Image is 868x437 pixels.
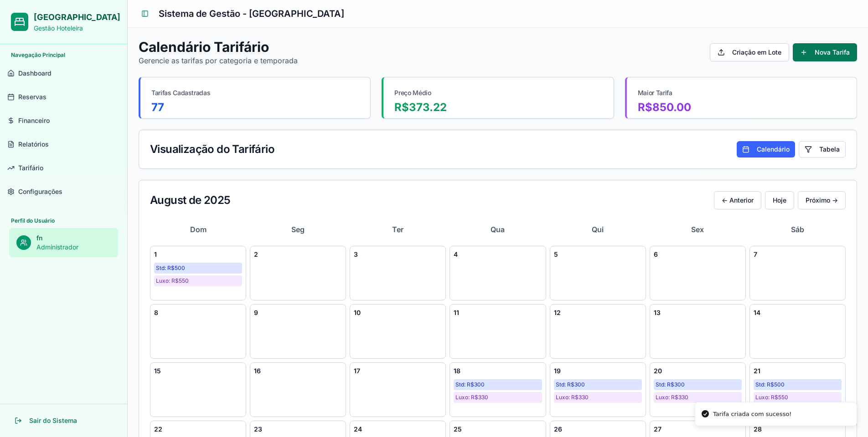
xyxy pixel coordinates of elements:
button: Sair do Sistema [7,412,120,430]
h2: [GEOGRAPHIC_DATA] [34,11,116,24]
div: 3 [354,250,442,259]
div: 13 [654,308,742,317]
div: Seg [250,220,346,239]
button: Tabela [799,141,846,158]
div: 17 [354,366,442,376]
div: 9 [254,308,342,317]
div: 27 [654,425,742,434]
div: Preço Médio [394,88,602,97]
a: Financeiro [4,110,124,132]
a: Dashboard [4,62,124,84]
a: Relatórios [4,133,124,155]
button: Criação em Lote [710,43,789,61]
div: Luxo: R$ 330 [654,392,742,403]
div: 7 [754,250,842,259]
span: Relatórios [18,140,49,149]
a: Reservas [4,86,124,108]
div: Luxo: R$ 550 [154,275,242,286]
div: Sáb [749,220,846,239]
div: Luxo: R$ 330 [554,392,642,403]
button: ← Anterior [714,191,761,209]
div: August de 2025 [150,195,231,206]
div: 2 [254,250,342,259]
div: Sex [650,220,746,239]
button: Hoje [765,191,794,209]
div: 77 [151,100,359,115]
div: 8 [154,308,242,317]
div: 16 [254,366,342,376]
div: Ter [350,220,446,239]
div: 11 [454,308,542,317]
p: Administrador [36,243,111,252]
h1: Calendário Tarifário [139,39,298,55]
div: 25 [454,425,542,434]
span: Tarifário [18,163,43,173]
div: Std: R$ 500 [154,263,242,274]
p: Gestão Hoteleira [34,24,116,33]
button: Próximo → [798,191,846,209]
div: 10 [354,308,442,317]
div: Std: R$ 300 [654,379,742,390]
div: 28 [754,425,842,434]
div: Std: R$ 300 [554,379,642,390]
h1: Sistema de Gestão - [GEOGRAPHIC_DATA] [159,7,857,20]
div: Tarifa criada com sucesso! [713,410,792,419]
span: Dashboard [18,69,52,78]
div: Perfil do Usuário [4,213,124,228]
div: Std: R$ 300 [454,379,542,390]
span: Reservas [18,92,46,102]
div: Tarifas Cadastradas [151,88,359,97]
div: 21 [754,366,842,376]
div: 6 [654,250,742,259]
button: Nova Tarifa [793,43,857,61]
div: 19 [554,366,642,376]
div: 15 [154,366,242,376]
div: Luxo: R$ 330 [454,392,542,403]
a: Tarifário [4,157,124,179]
div: 5 [554,250,642,259]
div: R$ 850.00 [638,100,846,115]
div: 22 [154,425,242,434]
span: Configurações [18,187,62,196]
div: Maior Tarifa [638,88,846,97]
div: 23 [254,425,342,434]
div: Navegação Principal [4,48,124,62]
div: Dom [150,220,246,239]
button: Calendário [737,141,795,158]
div: 12 [554,308,642,317]
p: fn [36,234,111,243]
div: 26 [554,425,642,434]
div: 24 [354,425,442,434]
div: 14 [754,308,842,317]
div: R$ 373.22 [394,100,602,115]
a: Configurações [4,181,124,203]
span: Financeiro [18,116,50,125]
div: 20 [654,366,742,376]
div: Std: R$ 500 [754,379,842,390]
div: Luxo: R$ 550 [754,392,842,403]
div: 1 [154,250,242,259]
p: Gerencie as tarifas por categoria e temporada [139,55,298,66]
div: 18 [454,366,542,376]
div: 4 [454,250,542,259]
div: Qui [550,220,646,239]
div: Visualização do Tarifário [150,144,274,155]
div: Qua [449,220,546,239]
